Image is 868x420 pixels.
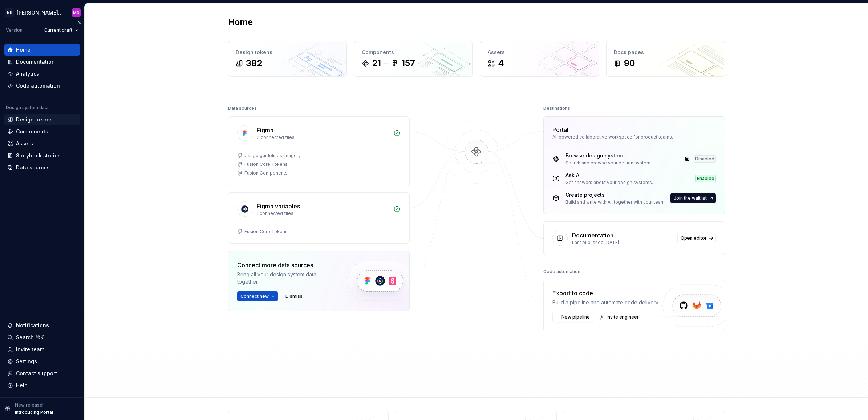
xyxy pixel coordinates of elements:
[16,82,60,89] div: Code automation
[16,58,55,65] div: Documentation
[74,17,84,27] button: Collapse sidebar
[237,271,335,285] div: Bring all your design system data together.
[244,153,301,159] div: Usage guidelines imagery
[607,314,639,320] span: Invite engineer
[4,80,80,92] a: Code automation
[4,150,80,161] a: Storybook stories
[237,291,278,301] button: Connect new
[5,8,14,17] div: MB
[552,289,659,297] div: Export to code
[488,49,591,56] div: Assets
[240,293,269,299] span: Connect new
[498,57,504,69] div: 4
[228,41,347,77] a: Design tokens382
[694,155,716,163] div: Disabled
[565,152,652,159] div: Browse design system
[244,229,288,235] div: Fusion Core Tokens
[4,380,80,391] button: Help
[543,103,570,113] div: Destinations
[480,41,599,77] a: Assets4
[15,409,53,415] p: Introducing Portal
[16,152,61,159] div: Storybook stories
[565,160,652,166] div: Search and browse your design system.
[16,116,53,123] div: Design tokens
[572,240,673,245] div: Last published [DATE]
[16,128,48,135] div: Components
[236,49,339,56] div: Design tokens
[597,312,642,322] a: Invite engineer
[257,126,273,135] div: Figma
[552,134,716,140] div: AI-powered collaborative workspace for product teams.
[16,46,31,53] div: Home
[17,9,63,16] div: [PERSON_NAME] Banking Fusion Design System
[552,125,568,134] div: Portal
[565,191,666,199] div: Create projects
[244,170,288,176] div: Fusion Components
[285,293,303,299] span: Dismiss
[6,27,23,33] div: Version
[257,135,389,140] div: 3 connected files
[16,358,37,365] div: Settings
[44,27,72,33] span: Current draft
[4,162,80,173] a: Data sources
[282,291,306,301] button: Dismiss
[16,346,44,353] div: Invite team
[4,114,80,125] a: Design tokens
[4,368,80,379] button: Contact support
[565,199,666,205] div: Build and write with AI, together with your team.
[4,356,80,367] a: Settings
[228,103,257,113] div: Data sources
[15,402,44,408] p: New release!
[16,370,57,377] div: Contact support
[228,192,410,244] a: Figma variables1 connected filesFusion Core Tokens
[362,49,465,56] div: Components
[16,322,49,329] div: Notifications
[401,57,415,69] div: 157
[677,233,716,243] a: Open editor
[4,68,80,80] a: Analytics
[614,49,717,56] div: Docs pages
[624,57,635,69] div: 90
[6,105,49,111] div: Design system data
[572,231,613,240] div: Documentation
[372,57,381,69] div: 21
[354,41,473,77] a: Components21157
[543,267,580,277] div: Code automation
[16,382,28,389] div: Help
[552,299,659,306] div: Build a pipeline and automate code delivery.
[565,180,653,185] div: Get answers about your design systems.
[606,41,725,77] a: Docs pages90
[561,314,590,320] span: New pipeline
[1,5,83,20] button: MB[PERSON_NAME] Banking Fusion Design SystemMD
[4,344,80,355] a: Invite team
[4,44,80,56] a: Home
[228,16,253,28] h2: Home
[565,172,653,179] div: Ask AI
[4,138,80,149] a: Assets
[41,25,81,35] button: Current draft
[16,140,33,147] div: Assets
[16,164,50,171] div: Data sources
[674,195,707,201] span: Join the waitlist
[237,261,335,269] div: Connect more data sources
[552,312,593,322] button: New pipeline
[4,56,80,68] a: Documentation
[246,57,262,69] div: 382
[681,235,707,241] span: Open editor
[4,126,80,137] a: Components
[670,193,716,203] button: Join the waitlist
[228,116,410,185] a: Figma3 connected filesUsage guidelines imageryFusion Core TokensFusion Components
[4,320,80,331] button: Notifications
[4,332,80,343] button: Search ⌘K
[257,211,389,216] div: 1 connected files
[695,175,716,182] div: Enabled
[73,10,80,16] div: MD
[244,161,288,167] div: Fusion Core Tokens
[16,334,44,341] div: Search ⌘K
[257,202,300,211] div: Figma variables
[16,70,39,77] div: Analytics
